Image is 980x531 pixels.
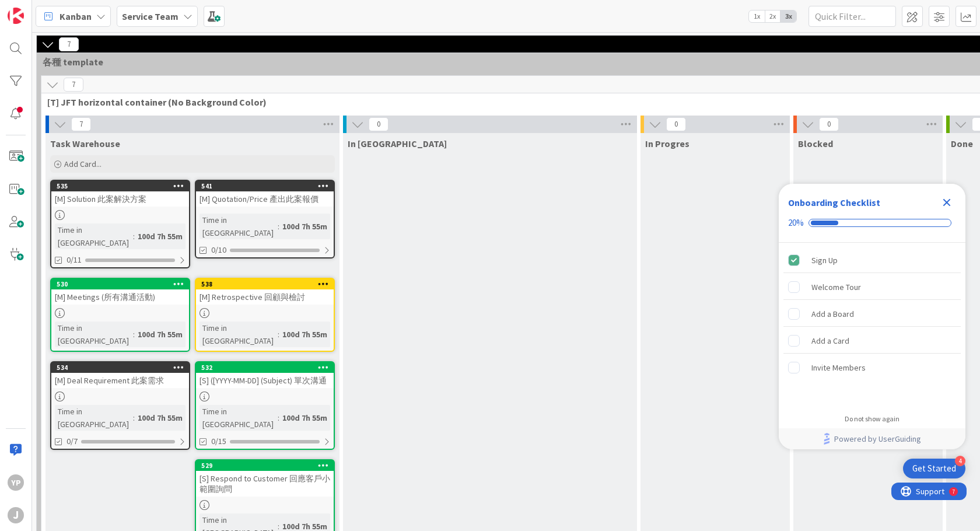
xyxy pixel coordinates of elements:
[666,117,686,131] span: 0
[912,463,956,474] div: Get Started
[278,220,279,233] span: :
[199,322,278,347] div: Time in [GEOGRAPHIC_DATA]
[783,274,961,300] div: Welcome Tour is incomplete.
[937,193,956,212] div: Close Checklist
[196,279,334,289] div: 538
[819,117,839,131] span: 0
[196,460,334,497] div: 529[S] Respond to Customer 回應客戶小範圍詢問
[55,223,133,249] div: Time in [GEOGRAPHIC_DATA]
[133,411,135,424] span: :
[783,328,961,354] div: Add a Card is incomplete.
[199,405,278,431] div: Time in [GEOGRAPHIC_DATA]
[783,247,961,273] div: Sign Up is complete.
[135,328,185,341] div: 100d 7h 55m
[749,11,765,22] span: 1x
[201,182,334,190] div: 541
[779,428,965,449] div: Footer
[278,328,279,341] span: :
[8,8,24,24] img: Visit kanbanzone.com
[196,289,334,305] div: [M] Retrospective 回顧與檢討
[71,117,91,131] span: 7
[811,253,838,267] div: Sign Up
[55,322,133,347] div: Time in [GEOGRAPHIC_DATA]
[199,214,278,239] div: Time in [GEOGRAPHIC_DATA]
[57,364,189,372] div: 534
[808,6,896,27] input: Quick Filter...
[133,230,135,243] span: :
[51,181,189,191] div: 535
[66,254,82,266] span: 0/11
[811,280,861,294] div: Welcome Tour
[201,364,334,372] div: 532
[811,334,849,348] div: Add a Card
[783,355,961,380] div: Invite Members is incomplete.
[60,9,92,23] span: Kanban
[64,78,83,92] span: 7
[135,230,185,243] div: 100d 7h 55m
[50,180,190,268] a: 535[M] Solution 此案解決方案Time in [GEOGRAPHIC_DATA]:100d 7h 55m0/11
[788,218,956,228] div: Checklist progress: 20%
[195,278,335,352] a: 538[M] Retrospective 回顧與檢討Time in [GEOGRAPHIC_DATA]:100d 7h 55m
[783,301,961,327] div: Add a Board is incomplete.
[195,180,335,258] a: 541[M] Quotation/Price 產出此案報價Time in [GEOGRAPHIC_DATA]:100d 7h 55m0/10
[51,279,189,289] div: 530
[903,459,965,478] div: Open Get Started checklist, remaining modules: 4
[196,471,334,497] div: [S] Respond to Customer 回應客戶小範圍詢問
[50,278,190,352] a: 530[M] Meetings (所有溝通活動)Time in [GEOGRAPHIC_DATA]:100d 7h 55m
[811,307,854,321] div: Add a Board
[211,244,226,256] span: 0/10
[51,373,189,388] div: [M] Deal Requirement 此案需求
[64,159,101,169] span: Add Card...
[135,411,185,424] div: 100d 7h 55m
[211,435,226,448] span: 0/15
[24,2,53,16] span: Support
[51,279,189,305] div: 530[M] Meetings (所有溝通活動)
[780,11,796,22] span: 3x
[196,279,334,305] div: 538[M] Retrospective 回顧與檢討
[8,507,24,523] div: J
[845,414,900,424] div: Do not show again
[196,191,334,207] div: [M] Quotation/Price 產出此案報價
[57,280,189,288] div: 530
[66,435,78,448] span: 0/7
[196,181,334,191] div: 541
[196,362,334,388] div: 532[S] ([YYYY-MM-DD] (Subject) 單次溝通
[955,456,965,466] div: 4
[279,220,330,233] div: 100d 7h 55m
[951,138,973,149] span: Done
[51,289,189,305] div: [M] Meetings (所有溝通活動)
[122,11,178,22] b: Service Team
[788,195,880,209] div: Onboarding Checklist
[811,361,866,375] div: Invite Members
[51,362,189,373] div: 534
[279,328,330,341] div: 100d 7h 55m
[51,181,189,207] div: 535[M] Solution 此案解決方案
[798,138,833,149] span: Blocked
[278,411,279,424] span: :
[765,11,780,22] span: 2x
[779,184,965,449] div: Checklist Container
[57,182,189,190] div: 535
[834,432,921,446] span: Powered by UserGuiding
[196,362,334,373] div: 532
[779,243,965,407] div: Checklist items
[645,138,689,149] span: In Progres
[8,474,24,491] div: YP
[51,362,189,388] div: 534[M] Deal Requirement 此案需求
[196,460,334,471] div: 529
[59,37,79,51] span: 7
[201,280,334,288] div: 538
[785,428,960,449] a: Powered by UserGuiding
[195,361,335,450] a: 532[S] ([YYYY-MM-DD] (Subject) 單次溝通Time in [GEOGRAPHIC_DATA]:100d 7h 55m0/15
[61,5,64,14] div: 7
[196,181,334,207] div: 541[M] Quotation/Price 產出此案報價
[51,191,189,207] div: [M] Solution 此案解決方案
[279,411,330,424] div: 100d 7h 55m
[133,328,135,341] span: :
[369,117,388,131] span: 0
[196,373,334,388] div: [S] ([YYYY-MM-DD] (Subject) 單次溝通
[50,361,190,450] a: 534[M] Deal Requirement 此案需求Time in [GEOGRAPHIC_DATA]:100d 7h 55m0/7
[201,462,334,470] div: 529
[348,138,447,149] span: In Queue
[55,405,133,431] div: Time in [GEOGRAPHIC_DATA]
